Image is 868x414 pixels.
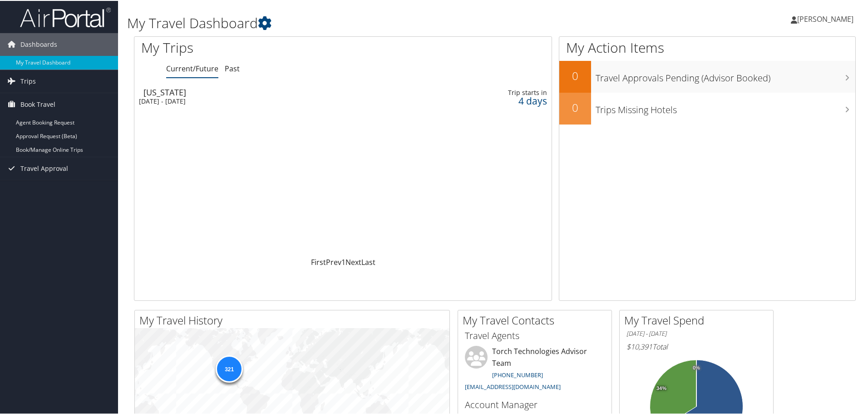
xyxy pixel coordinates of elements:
[341,256,345,266] a: 1
[492,370,543,378] a: [PHONE_NUMBER]
[345,256,361,266] a: Next
[141,37,371,56] h1: My Trips
[460,345,609,394] li: Torch Technologies Advisor Team
[797,13,853,23] span: [PERSON_NAME]
[559,99,591,115] h2: 0
[465,329,605,341] h3: Travel Agents
[216,354,243,382] div: 321
[626,341,766,351] h6: Total
[225,63,240,73] a: Past
[465,398,605,410] h3: Account Manager
[20,92,55,115] span: Book Travel
[166,63,218,73] a: Current/Future
[139,96,395,105] div: [DATE] - [DATE]
[361,256,375,266] a: Last
[559,67,591,83] h2: 0
[453,88,547,96] div: Trip starts in
[326,256,341,266] a: Prev
[693,364,700,370] tspan: 0%
[465,382,561,390] a: [EMAIL_ADDRESS][DOMAIN_NAME]
[311,256,326,266] a: First
[596,66,855,84] h3: Travel Approvals Pending (Advisor Booked)
[463,312,612,327] h2: My Travel Contacts
[453,96,547,104] div: 4 days
[656,385,666,390] tspan: 34%
[20,156,68,179] span: Travel Approval
[20,6,111,27] img: airportal-logo.png
[624,312,773,327] h2: My Travel Spend
[20,32,57,55] span: Dashboards
[127,13,617,32] h1: My Travel Dashboard
[626,341,652,351] span: $10,391
[139,312,449,327] h2: My Travel History
[559,92,855,124] a: 0Trips Missing Hotels
[559,37,855,56] h1: My Action Items
[596,98,855,115] h3: Trips Missing Hotels
[20,69,36,92] span: Trips
[143,87,399,95] div: [US_STATE]
[559,60,855,92] a: 0Travel Approvals Pending (Advisor Booked)
[626,329,766,337] h6: [DATE] - [DATE]
[791,5,863,32] a: [PERSON_NAME]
